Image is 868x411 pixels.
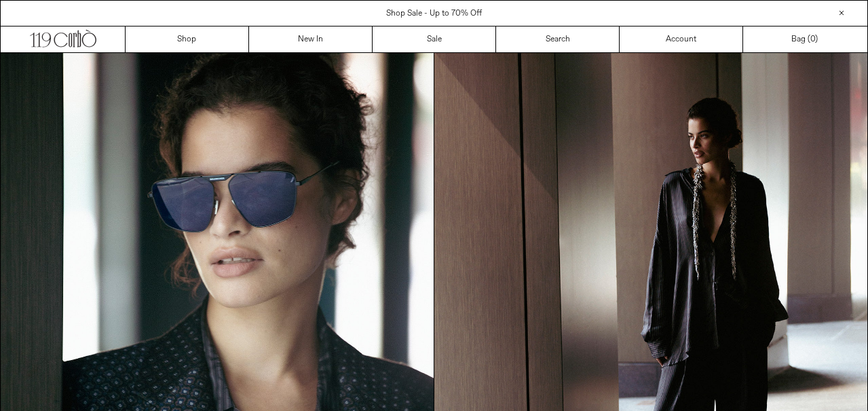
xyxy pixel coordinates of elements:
span: ) [810,33,818,46]
a: Search [496,26,620,52]
a: New In [249,26,373,52]
a: Sale [373,26,496,52]
a: Account [620,26,743,52]
a: Shop [126,26,249,52]
a: Shop Sale - Up to 70% Off [386,8,482,19]
a: Bag () [743,26,867,52]
span: 0 [810,34,815,45]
